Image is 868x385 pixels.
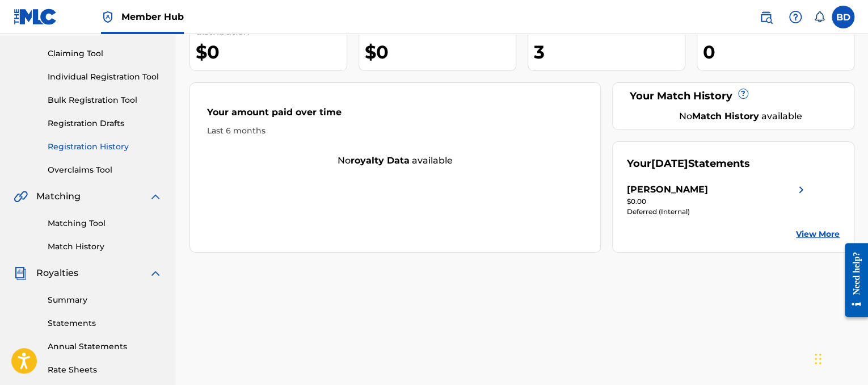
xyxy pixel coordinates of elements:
[48,217,162,229] a: Matching Tool
[48,164,162,176] a: Overclaims Tool
[692,111,759,122] strong: Match History
[351,155,410,166] strong: royalty data
[836,235,868,326] iframe: Resource Center
[48,241,162,253] a: Match History
[365,39,516,65] div: $0
[815,342,821,376] div: Drag
[121,10,184,23] span: Member Hub
[207,125,583,137] div: Last 6 months
[196,39,347,65] div: $0
[641,110,840,123] div: No available
[48,118,162,129] a: Registration Drafts
[759,10,773,24] img: search
[796,228,840,240] a: View More
[48,71,162,83] a: Individual Registration Tool
[36,190,81,203] span: Matching
[794,183,808,196] img: right chevron icon
[832,6,854,28] div: User Menu
[534,39,685,65] div: 3
[149,190,162,203] img: expand
[739,89,748,98] span: ?
[190,154,600,168] div: No available
[149,266,162,280] img: expand
[48,341,162,353] a: Annual Statements
[48,141,162,153] a: Registration History
[651,157,688,170] span: [DATE]
[48,317,162,329] a: Statements
[703,39,854,65] div: 0
[627,196,808,207] div: $0.00
[627,89,840,104] div: Your Match History
[14,9,57,25] img: MLC Logo
[36,266,78,280] span: Royalties
[48,294,162,306] a: Summary
[789,10,802,24] img: help
[755,6,777,28] a: Public Search
[784,6,807,28] div: Help
[811,330,868,385] iframe: Chat Widget
[14,190,28,203] img: Matching
[207,106,583,125] div: Your amount paid over time
[627,183,708,196] div: [PERSON_NAME]
[48,364,162,376] a: Rate Sheets
[48,94,162,106] a: Bulk Registration Tool
[48,48,162,60] a: Claiming Tool
[627,207,808,217] div: Deferred (Internal)
[101,10,115,24] img: Top Rightsholder
[627,183,808,217] a: [PERSON_NAME]right chevron icon$0.00Deferred (Internal)
[627,156,750,171] div: Your Statements
[814,11,825,23] div: Notifications
[14,266,27,280] img: Royalties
